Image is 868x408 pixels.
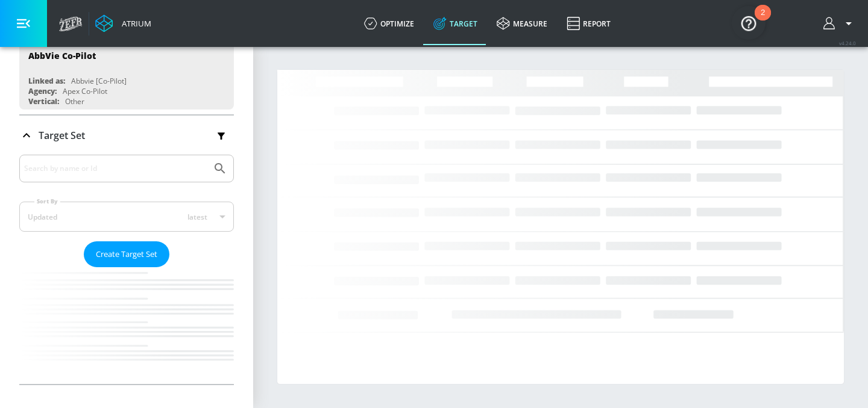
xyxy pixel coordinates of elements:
div: Updated [28,212,57,222]
div: Agency: [28,86,57,96]
div: Target Set [19,155,234,384]
div: AbbVie Co-PilotLinked as:Abbvie [Co-Pilot]Agency:Apex Co-PilotVertical:Other [19,41,234,110]
a: Target [424,2,487,45]
div: Other [65,96,84,107]
div: Apex Co-Pilot [63,86,107,96]
div: Target Set [19,116,234,155]
button: Create Target Set [84,241,169,267]
span: v 4.24.0 [839,40,856,46]
span: Create Target Set [96,247,157,261]
button: Open Resource Center, 2 new notifications [732,6,766,40]
div: Linked as: [28,76,65,86]
div: 2 [761,13,765,28]
a: Atrium [95,14,151,32]
a: Report [557,2,620,45]
label: Sort By [34,197,60,205]
a: measure [487,2,557,45]
input: Search by name or Id [24,161,207,176]
div: Vertical: [28,96,59,107]
span: latest [187,212,207,222]
a: optimize [354,2,424,45]
div: Abbvie [Co-Pilot] [71,76,127,86]
div: Atrium [117,18,151,29]
div: AbbVie Co-Pilot [28,50,96,61]
nav: list of Target Set [19,267,234,384]
p: Target Set [39,129,85,142]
